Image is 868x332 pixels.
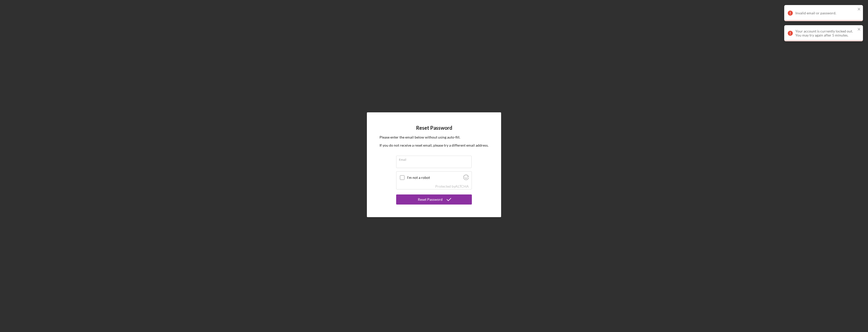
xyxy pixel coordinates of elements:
[857,7,861,12] button: close
[418,194,443,205] div: Reset Password
[407,176,462,180] label: I'm not a robot
[379,143,489,148] p: If you do not receive a reset email, please try a different email address.
[463,177,469,181] a: Visit Altcha.org
[455,184,469,188] a: Visit Altcha.org
[795,11,856,15] div: Invalid email or password.
[435,184,469,188] div: Protected by
[396,194,472,205] button: Reset Password
[416,125,452,131] h4: Reset Password
[857,27,861,32] button: close
[795,29,856,37] div: Your account is currently locked out. You may try again after 5 minutes.
[379,135,489,140] p: Please enter the email below without using auto-fill.
[399,156,472,161] label: Email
